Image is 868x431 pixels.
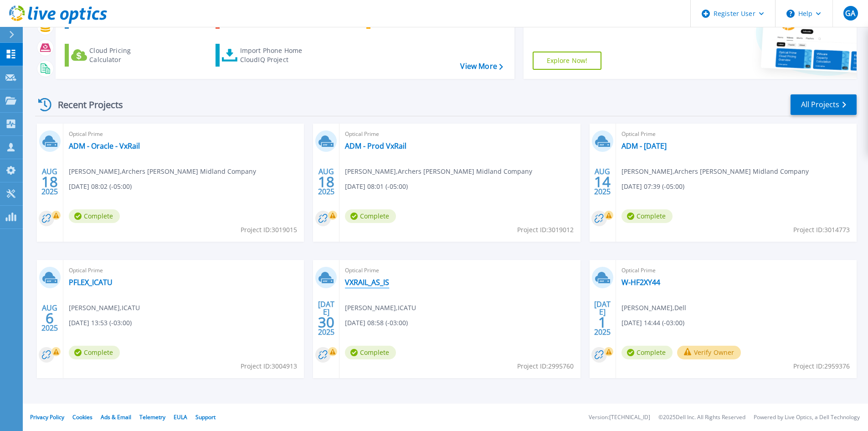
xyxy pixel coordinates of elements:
span: 18 [318,178,334,186]
a: ADM - [DATE] [621,141,667,151]
a: EULA [174,413,187,421]
span: Complete [69,346,120,359]
span: Project ID: 3019015 [241,225,297,235]
li: Version: [TECHNICAL_ID] [589,415,650,421]
a: Support [195,413,216,421]
span: Optical Prime [345,129,575,139]
span: [PERSON_NAME] , ICATU [69,303,140,313]
span: [DATE] 08:58 (-03:00) [345,318,408,328]
a: View More [460,62,503,71]
span: Project ID: 2995760 [517,361,574,371]
a: Telemetry [139,413,165,421]
span: [DATE] 08:02 (-05:00) [69,182,132,192]
span: [PERSON_NAME] , Archers [PERSON_NAME] Midland Company [621,166,809,177]
span: Optical Prime [345,265,575,275]
span: [DATE] 14:44 (-03:00) [621,318,684,328]
span: [DATE] 07:39 (-05:00) [621,182,684,192]
span: GA [845,10,855,17]
a: Cookies [72,413,92,421]
span: Optical Prime [69,265,298,275]
span: Complete [345,209,396,223]
span: [DATE] 08:01 (-05:00) [345,182,408,192]
span: 1 [598,318,606,326]
div: [DATE] 2025 [594,301,611,335]
a: Cloud Pricing Calculator [65,44,166,67]
span: [PERSON_NAME] , ICATU [345,303,416,313]
a: ADM - Prod VxRail [345,141,406,151]
a: Privacy Policy [30,413,64,421]
span: Project ID: 3014773 [793,225,850,235]
a: All Projects [791,94,857,115]
span: Complete [621,346,673,359]
span: Project ID: 3019012 [517,225,574,235]
button: Verify Owner [677,346,741,359]
span: 30 [318,318,334,326]
span: Complete [621,209,673,223]
a: Explore Now! [533,52,602,70]
span: Complete [69,209,120,223]
li: Powered by Live Optics, a Dell Technology [754,415,860,421]
a: Ads & Email [101,413,131,421]
span: Complete [345,346,396,359]
div: Recent Projects [35,93,135,116]
span: 6 [46,314,54,322]
li: © 2025 Dell Inc. All Rights Reserved [658,415,745,421]
span: 14 [594,178,611,186]
span: Project ID: 2959376 [793,361,850,371]
div: AUG 2025 [41,165,58,198]
span: Optical Prime [621,265,851,275]
a: PFLEX_ICATU [69,278,113,287]
div: AUG 2025 [318,165,335,198]
a: ADM - Oracle - VxRail [69,141,140,151]
span: Optical Prime [621,129,851,139]
span: [PERSON_NAME] , Archers [PERSON_NAME] Midland Company [69,166,256,177]
span: [PERSON_NAME] , Dell [621,303,686,313]
div: [DATE] 2025 [318,301,335,335]
span: Optical Prime [69,129,298,139]
span: 18 [41,178,58,186]
a: VXRAIL_AS_IS [345,278,389,287]
div: Import Phone Home CloudIQ Project [240,46,311,64]
span: [DATE] 13:53 (-03:00) [69,318,132,328]
span: [PERSON_NAME] , Archers [PERSON_NAME] Midland Company [345,166,532,177]
a: W-HF2XY44 [621,278,660,287]
div: AUG 2025 [594,165,611,198]
div: AUG 2025 [41,301,58,335]
div: Cloud Pricing Calculator [89,46,162,64]
span: Project ID: 3004913 [241,361,297,371]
